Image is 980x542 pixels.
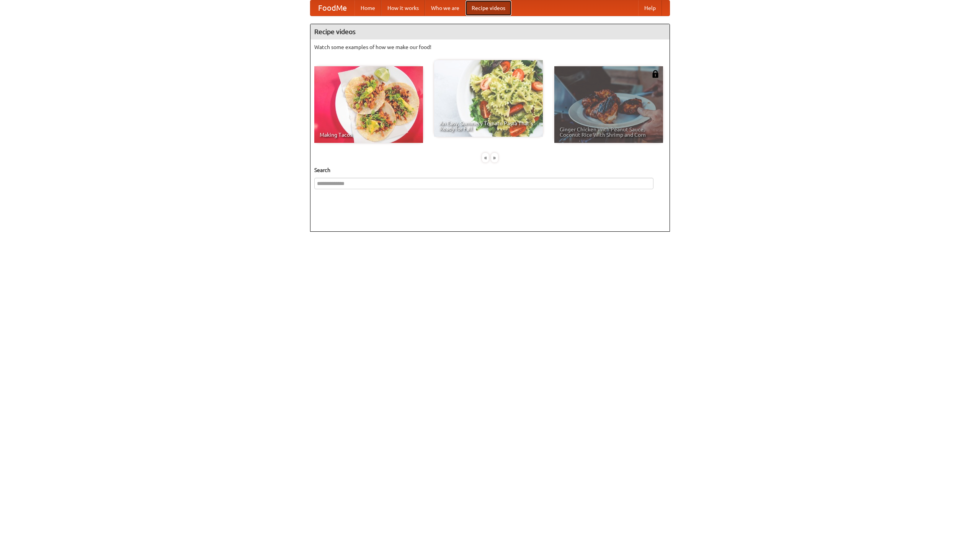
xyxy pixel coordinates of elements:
a: FoodMe [310,0,354,16]
a: Help [638,0,662,16]
div: « [482,153,489,162]
span: Making Tacos [320,132,418,138]
a: Making Tacos [314,66,423,143]
span: An Easy, Summery Tomato Pasta That's Ready for Fall [439,121,537,131]
h4: Recipe videos [310,24,670,39]
a: Who we are [425,0,465,16]
img: 483408.png [652,70,659,78]
a: Recipe videos [465,0,511,16]
h5: Search [314,166,666,174]
div: » [491,153,498,162]
p: Watch some examples of how we make our food! [314,43,666,51]
a: Home [354,0,381,16]
a: An Easy, Summery Tomato Pasta That's Ready for Fall [434,60,543,137]
a: How it works [381,0,425,16]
